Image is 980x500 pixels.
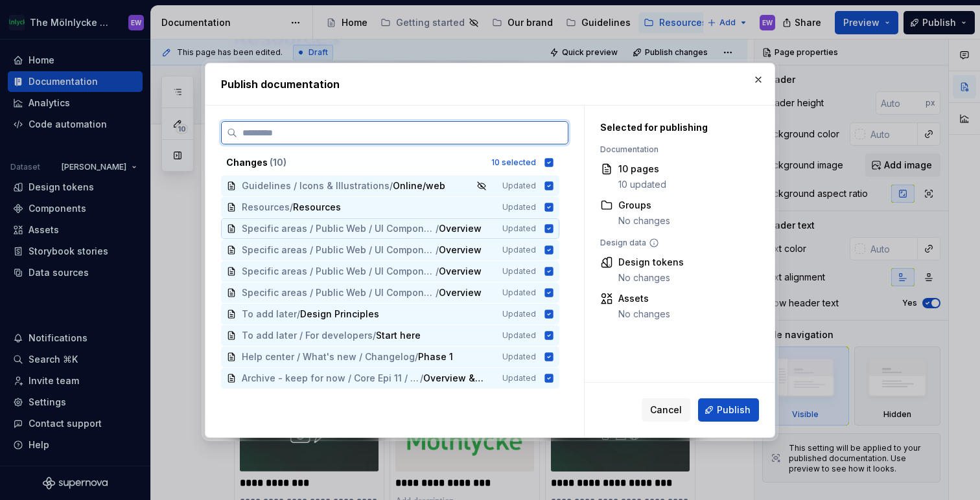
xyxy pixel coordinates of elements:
[502,245,536,255] span: Updated
[242,329,373,342] span: To add later / For developers
[293,201,341,214] span: Resources
[600,121,744,134] div: Selected for publishing
[242,201,290,214] span: Resources
[300,308,379,321] span: Design Principles
[502,266,536,277] span: Updated
[650,403,682,416] span: Cancel
[502,309,536,319] span: Updated
[242,244,436,256] span: Specific areas / Public Web / UI Components for Epi 12 / News card carousel
[242,222,436,235] span: Specific areas / Public Web / UI Components for Epi 12 / Quote
[502,223,536,234] span: Updated
[618,292,670,305] div: Assets
[618,256,684,269] div: Design tokens
[423,372,484,385] span: Overview & Anatomy
[698,398,759,422] button: Publish
[242,286,436,299] span: Specific areas / Public Web / UI Components for Epi 12 / *Epi 12 Component template*
[439,286,482,299] span: Overview
[502,330,536,341] span: Updated
[502,181,536,191] span: Updated
[642,398,690,422] button: Cancel
[618,271,684,284] div: No changes
[436,265,439,278] span: /
[618,308,670,321] div: No changes
[376,329,421,342] span: Start here
[418,350,453,363] span: Phase 1
[618,163,666,176] div: 10 pages
[415,350,418,363] span: /
[436,286,439,299] span: /
[297,308,300,321] span: /
[618,178,666,191] div: 10 updated
[618,199,670,212] div: Groups
[717,403,751,416] span: Publish
[242,372,420,385] span: Archive - keep for now / Core Epi 11 / *Component template*
[242,350,415,363] span: Help center / What's new / Changelog
[439,244,482,256] span: Overview
[439,265,482,278] span: Overview
[600,144,744,155] div: Documentation
[226,156,484,169] div: Changes
[436,244,439,256] span: /
[242,179,390,192] span: Guidelines / Icons & Illustrations
[502,352,536,362] span: Updated
[390,179,393,192] span: /
[373,329,376,342] span: /
[242,265,436,278] span: Specific areas / Public Web / UI Components for Epi 12 / Media content card
[618,214,670,227] div: No changes
[436,222,439,235] span: /
[502,373,536,383] span: Updated
[502,202,536,212] span: Updated
[420,372,423,385] span: /
[600,238,744,248] div: Design data
[393,179,445,192] span: Online/web
[439,222,482,235] span: Overview
[502,288,536,298] span: Updated
[290,201,293,214] span: /
[491,157,536,168] div: 10 selected
[242,308,297,321] span: To add later
[221,76,759,92] h2: Publish documentation
[270,157,286,168] span: ( 10 )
